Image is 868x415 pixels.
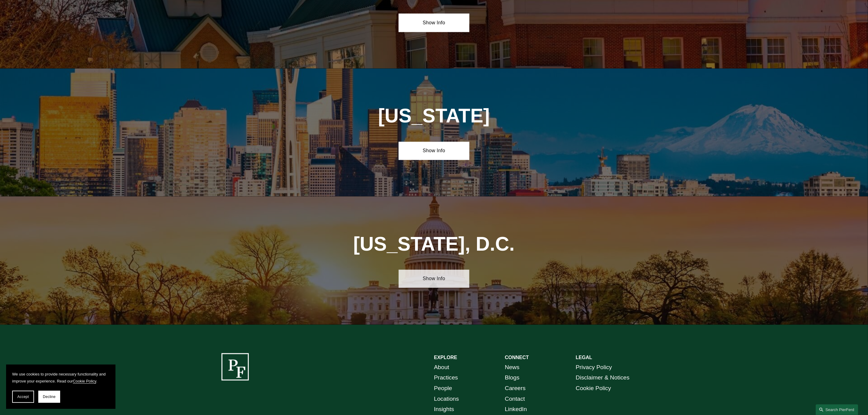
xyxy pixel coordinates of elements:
span: Accept [17,395,29,399]
h1: [US_STATE], D.C. [328,233,540,256]
a: Search this site [816,404,858,415]
a: Insights [434,404,454,415]
section: Cookie banner [6,365,115,409]
a: Cookie Policy [73,379,96,383]
a: Show Info [399,270,469,288]
a: Cookie Policy [576,383,611,394]
h1: [US_STATE] [363,105,505,127]
a: Contact [505,394,525,405]
strong: LEGAL [576,355,592,360]
a: People [434,383,452,394]
a: News [505,362,520,373]
p: We use cookies to provide necessary functionality and improve your experience. Read our . [12,371,109,385]
a: Show Info [399,14,469,32]
a: LinkedIn [505,404,527,415]
a: Blogs [505,373,520,383]
button: Decline [38,391,60,403]
a: Disclaimer & Notices [576,373,630,383]
a: Practices [434,373,458,383]
strong: CONNECT [505,355,529,360]
button: Accept [12,391,34,403]
span: Decline [43,395,56,399]
a: Show Info [399,142,469,160]
a: Locations [434,394,459,405]
a: Careers [505,383,526,394]
a: Privacy Policy [576,362,612,373]
strong: EXPLORE [434,355,457,360]
a: About [434,362,449,373]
